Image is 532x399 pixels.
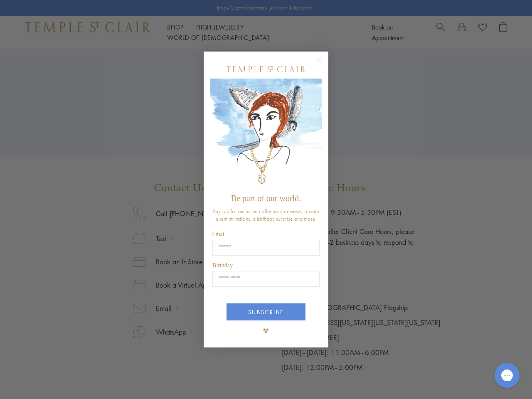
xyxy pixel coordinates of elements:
span: Be part of our world. [231,194,301,203]
img: TSC [258,323,274,339]
span: Email [212,231,226,237]
input: Email [212,240,320,256]
span: Sign up for exclusive collection previews, private event invitations, a birthday surprise and more. [213,207,319,222]
button: Close dialog [318,60,328,70]
iframe: Gorgias live chat messenger [490,360,524,391]
img: Temple St. Clair [227,66,305,72]
button: SUBSCRIBE [227,303,305,320]
img: c4a9eb12-d91a-4d4a-8ee0-386386f4f338.jpeg [210,79,322,190]
span: Birthday [212,262,233,268]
